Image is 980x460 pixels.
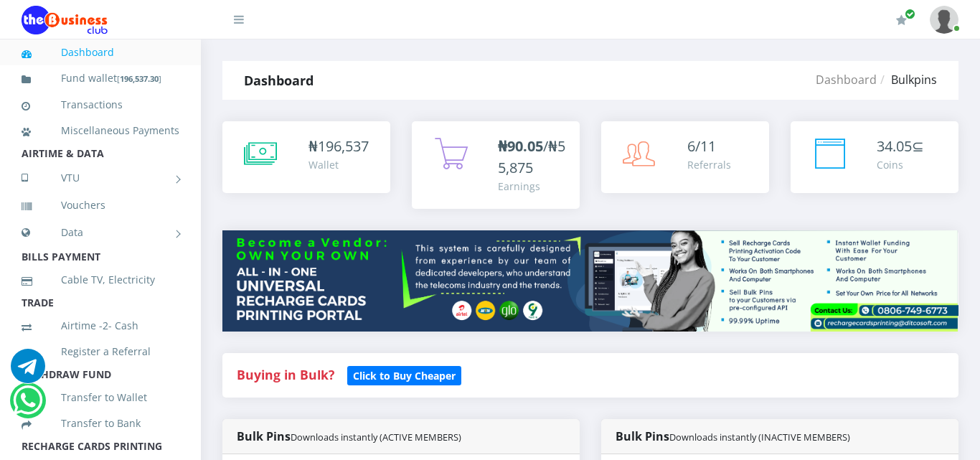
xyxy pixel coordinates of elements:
img: multitenant_rcp.png [222,230,958,332]
b: ₦90.05 [498,136,543,156]
a: Vouchers [22,189,179,222]
i: Renew/Upgrade Subscription [896,14,907,26]
b: Click to Buy Cheaper [353,369,456,382]
a: Click to Buy Cheaper [347,366,461,383]
img: User [930,6,958,34]
span: 34.05 [877,136,912,156]
strong: Buying in Bulk? [237,366,334,383]
a: 6/11 Referrals [601,121,769,193]
a: Dashboard [816,72,877,88]
span: Renew/Upgrade Subscription [905,9,915,19]
b: 196,537.30 [120,73,159,84]
div: Coins [877,157,924,172]
div: Referrals [687,157,731,172]
a: Airtime -2- Cash [22,309,179,342]
span: 196,537 [318,136,369,156]
a: Register a Referral [22,335,179,368]
strong: Bulk Pins [237,428,461,444]
li: Bulkpins [877,71,937,88]
a: VTU [22,160,179,196]
div: Wallet [308,157,369,172]
span: 6/11 [687,136,716,156]
a: Data [22,215,179,250]
div: Earnings [498,179,565,194]
small: [ ] [117,73,161,84]
a: ₦90.05/₦55,875 Earnings [412,121,580,209]
a: Transfer to Bank [22,407,179,440]
a: ₦196,537 Wallet [222,121,390,193]
a: Miscellaneous Payments [22,114,179,147]
a: Fund wallet[196,537.30] [22,62,179,95]
div: ⊆ [877,136,924,157]
strong: Bulk Pins [616,428,850,444]
a: Cable TV, Electricity [22,263,179,296]
img: Logo [22,6,108,34]
small: Downloads instantly (INACTIVE MEMBERS) [669,431,850,443]
a: Transfer to Wallet [22,381,179,414]
strong: Dashboard [244,72,314,89]
a: Chat for support [13,394,42,418]
a: Chat for support [11,360,45,383]
a: Transactions [22,88,179,121]
a: Dashboard [22,36,179,69]
div: ₦ [308,136,369,157]
small: Downloads instantly (ACTIVE MEMBERS) [291,431,461,443]
span: /₦55,875 [498,136,565,177]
